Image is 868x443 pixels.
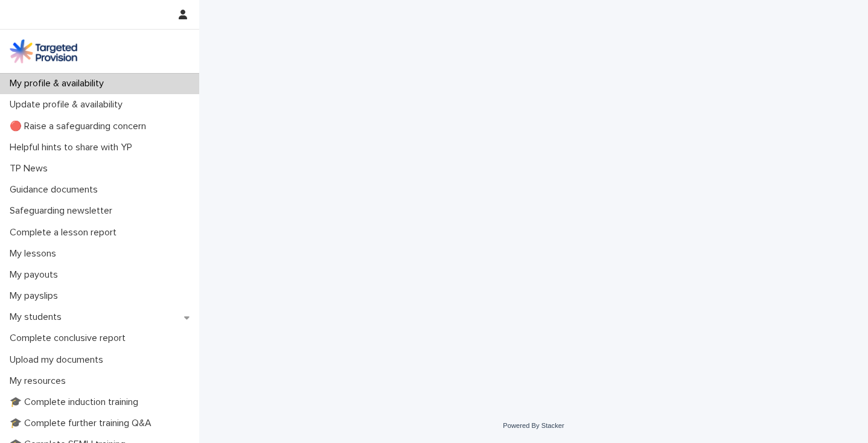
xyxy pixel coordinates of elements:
[5,290,68,302] p: My payslips
[5,227,126,238] p: Complete a lesson report
[5,333,135,344] p: Complete conclusive report
[503,422,564,429] a: Powered By Stacker
[5,311,71,323] p: My students
[5,99,132,110] p: Update profile & availability
[5,397,148,408] p: 🎓 Complete induction training
[5,121,156,132] p: 🔴 Raise a safeguarding concern
[5,78,113,89] p: My profile & availability
[10,39,77,63] img: M5nRWzHhSzIhMunXDL62
[5,418,161,429] p: 🎓 Complete further training Q&A
[5,248,66,260] p: My lessons
[5,375,75,387] p: My resources
[5,205,122,217] p: Safeguarding newsletter
[5,163,57,174] p: TP News
[5,184,107,196] p: Guidance documents
[5,142,142,153] p: Helpful hints to share with YP
[5,354,113,366] p: Upload my documents
[5,269,68,281] p: My payouts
